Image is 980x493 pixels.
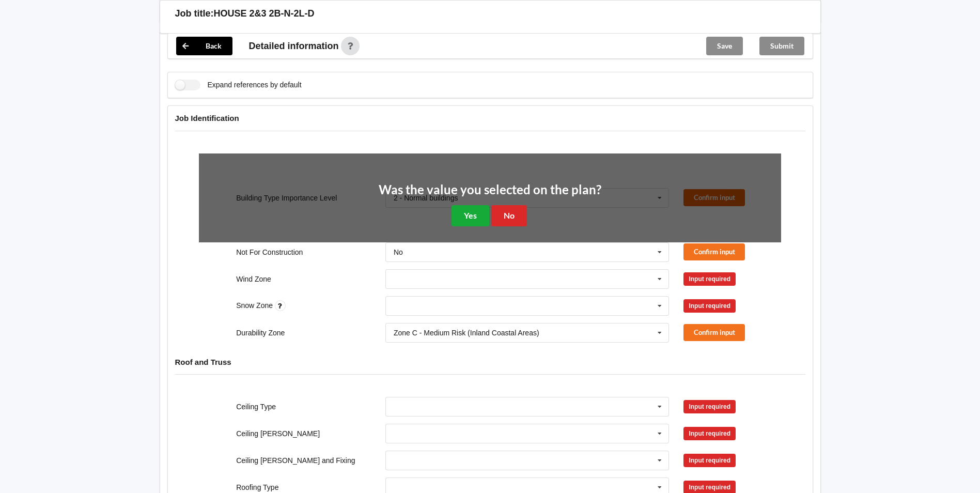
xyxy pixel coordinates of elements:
[236,248,303,256] label: Not For Construction
[236,329,285,337] label: Durability Zone
[214,8,315,20] h3: HOUSE 2&3 2B-N-2L-D
[236,301,275,310] label: Snow Zone
[683,243,745,260] button: Confirm input
[236,483,278,491] label: Roofing Type
[175,80,302,90] label: Expand references by default
[683,400,736,413] div: Input required
[175,113,805,123] h4: Job Identification
[394,249,403,256] div: No
[236,275,271,283] label: Wind Zone
[175,8,214,20] h3: Job title:
[236,456,355,465] label: Ceiling [PERSON_NAME] and Fixing
[394,329,539,336] div: Zone C - Medium Risk (Inland Coastal Areas)
[491,205,527,226] button: No
[379,182,601,198] h2: Was the value you selected on the plan?
[236,429,320,438] label: Ceiling [PERSON_NAME]
[683,272,736,286] div: Input required
[249,41,339,51] span: Detailed information
[683,454,736,467] div: Input required
[683,299,736,313] div: Input required
[683,427,736,440] div: Input required
[683,324,745,341] button: Confirm input
[452,205,489,226] button: Yes
[175,357,805,367] h4: Roof and Truss
[236,403,276,411] label: Ceiling Type
[176,37,232,55] button: Back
